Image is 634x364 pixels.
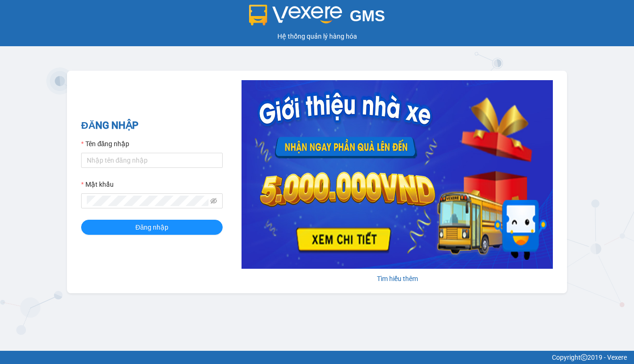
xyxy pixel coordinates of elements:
[581,354,587,361] span: copyright
[135,222,168,232] span: Đăng nhập
[249,14,385,22] a: GMS
[87,196,209,206] input: Mật khẩu
[81,220,223,235] button: Đăng nhập
[210,198,217,204] span: eye-invisible
[81,139,129,149] label: Tên đăng nhập
[81,118,223,133] h2: ĐĂNG NHẬP
[242,80,553,269] img: banner-0
[249,5,342,25] img: logo 2
[81,179,114,190] label: Mật khẩu
[7,352,627,363] div: Copyright 2019 - Vexere
[242,273,553,284] div: Tìm hiểu thêm
[350,7,385,25] span: GMS
[81,153,223,168] input: Tên đăng nhập
[2,31,632,41] div: Hệ thống quản lý hàng hóa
